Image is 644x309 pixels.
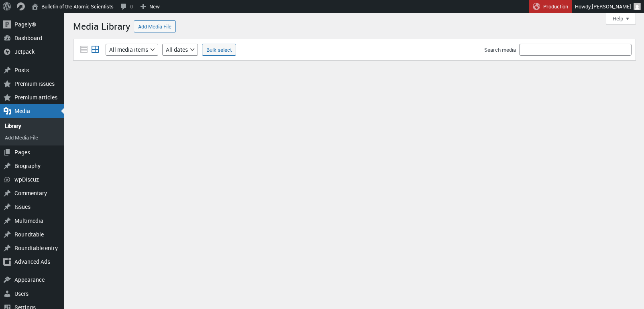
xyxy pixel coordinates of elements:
button: Bulk select [202,44,236,56]
a: Grid view [90,44,101,55]
span: [PERSON_NAME] [592,3,631,10]
a: Add Media File [134,20,176,32]
a: List view [78,44,90,55]
h1: Media Library [73,17,130,34]
label: Search media [484,46,516,53]
button: Help [606,13,636,25]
